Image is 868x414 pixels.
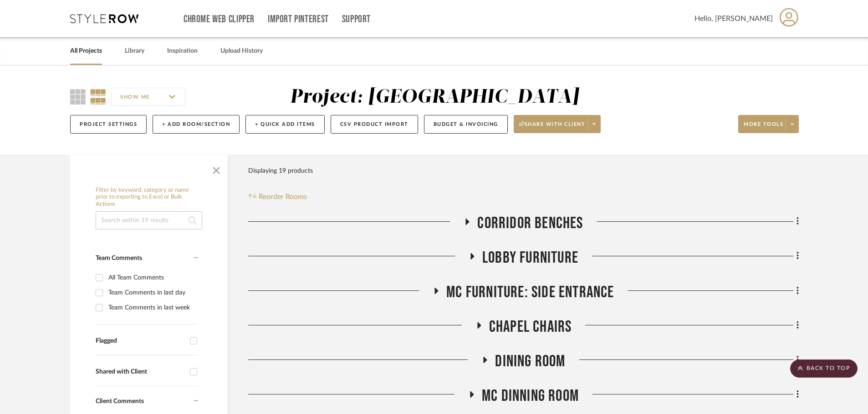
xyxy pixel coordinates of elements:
div: Shared with Client [96,368,185,376]
span: Lobby Furniture [482,248,578,268]
span: Share with client [519,121,586,135]
div: Flagged [96,337,185,345]
button: Budget & Invoicing [424,115,508,134]
span: MC Furniture: Side Entrance [446,283,614,302]
button: CSV Product Import [331,115,418,134]
scroll-to-top-button: BACK TO TOP [790,359,858,378]
a: Chrome Web Clipper [184,15,255,23]
button: Reorder Rooms [248,191,307,202]
a: Import Pinterest [268,15,329,23]
button: More tools [738,115,799,133]
div: Project: [GEOGRAPHIC_DATA] [290,88,579,107]
span: Client Comments [96,398,144,404]
a: Support [342,15,371,23]
span: Hello, [PERSON_NAME] [694,13,773,24]
a: All Projects [70,45,102,57]
span: Reorder Rooms [259,191,307,202]
button: Share with client [514,115,601,133]
span: Dining Room [495,352,565,371]
a: Upload History [220,45,263,57]
button: Project Settings [70,115,147,134]
button: + Quick Add Items [245,115,325,134]
span: Chapel Chairs [489,317,572,337]
a: Inspiration [167,45,198,57]
button: + Add Room/Section [153,115,240,134]
span: More tools [744,121,783,135]
span: Team Comments [96,255,142,261]
div: Team Comments in last day [108,285,196,300]
div: All Team Comments [108,270,196,285]
button: Close [207,160,225,178]
input: Search within 19 results [96,211,202,229]
span: MC Dinning Room [482,386,579,406]
div: Displaying 19 products [248,162,313,180]
a: Library [125,45,144,57]
h6: Filter by keyword, category or name prior to exporting to Excel or Bulk Actions [96,187,202,208]
span: Corridor Benches [477,214,583,233]
div: Team Comments in last week [108,300,196,315]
